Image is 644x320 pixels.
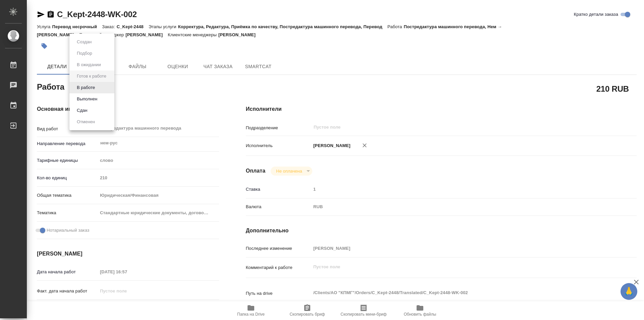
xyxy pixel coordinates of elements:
[75,38,94,46] button: Создан
[75,61,103,68] button: В ожидании
[75,95,99,103] button: Выполнен
[75,84,97,91] button: В работе
[75,107,89,114] button: Сдан
[75,50,94,57] button: Подбор
[75,118,97,126] button: Отменен
[75,73,108,80] button: Готов к работе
